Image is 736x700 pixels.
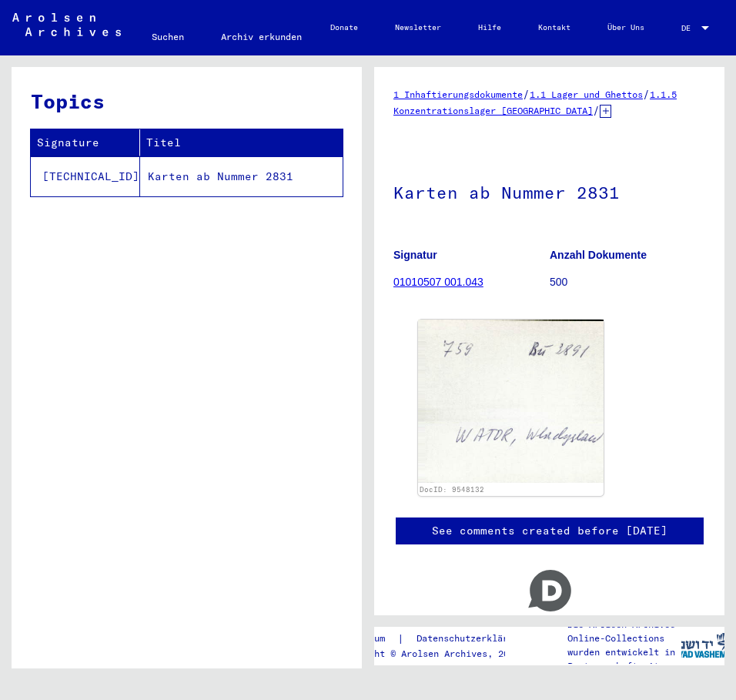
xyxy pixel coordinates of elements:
td: Karten ab Nummer 2831 [140,156,343,196]
a: 1.1 Lager und Ghettos [530,89,643,100]
a: Donate [312,9,376,46]
img: 001.jpg [418,320,604,483]
img: yv_logo.png [674,626,732,665]
a: Über Uns [589,9,663,46]
div: | [336,631,543,647]
h3: Topics [31,86,342,116]
p: wurden entwickelt in Partnerschaft mit [567,645,681,673]
a: Newsletter [376,9,460,46]
p: Die Arolsen Archives Online-Collections [567,618,681,645]
span: / [523,87,530,101]
a: 01010507 001.043 [393,276,483,288]
th: Signature [31,129,140,156]
span: DE [681,24,698,32]
td: [TECHNICAL_ID] [31,156,140,196]
a: Datenschutzerklärung [404,631,543,647]
th: Titel [140,129,343,156]
a: 1 Inhaftierungsdokumente [393,89,523,100]
span: / [643,87,650,101]
a: See comments created before [DATE] [432,523,667,539]
p: Copyright © Arolsen Archives, 2021 [336,647,543,661]
span: / [593,103,600,117]
b: Signatur [393,249,437,261]
img: Arolsen_neg.svg [12,13,121,36]
b: Anzahl Dokumente [550,249,647,261]
a: Suchen [133,18,202,55]
a: Kontakt [520,9,589,46]
a: Hilfe [460,9,520,46]
h1: Karten ab Nummer 2831 [393,157,705,225]
a: DocID: 9548132 [420,485,484,494]
p: 500 [550,274,705,290]
a: Archiv erkunden [202,18,320,55]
